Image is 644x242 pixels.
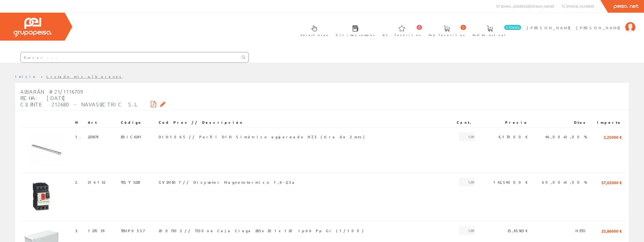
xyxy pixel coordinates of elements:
[21,52,239,62] input: Buscar ...
[501,4,554,8] span: [EMAIL_ADDRESS][DOMAIN_NAME]
[530,118,589,127] th: Dtos
[20,89,139,107] span: Albarán #21/1116709 Fecha: [DATE] Cliente: 212680 - NAVASLECTRIC S.L.
[88,226,104,235] span: 127039
[157,118,450,127] th: Cod Prov // Descripción
[22,178,60,216] img: Foto artículo (150x150)
[601,178,622,186] span: 57,02000 €
[527,25,623,30] span: [PERSON_NAME] [PERSON_NAME]
[507,226,528,235] span: 25,85923 €
[417,25,422,30] span: 0
[77,180,81,184] a: .
[604,132,622,141] span: 2,25000 €
[15,74,37,79] a: Inicio
[459,226,474,235] span: 1,00
[159,178,296,186] span: GV2ME07 // Disyuntor Magnetotermico 1,6-2,5a
[121,132,144,141] span: ERIC4241
[459,132,474,141] span: 1,00
[46,74,123,79] a: Listado mis albaranes
[88,132,98,141] span: 223874
[473,32,507,38] span: Pedido actual
[121,226,144,235] span: TEMP0557
[86,118,119,127] th: Art
[77,228,81,233] a: .
[159,226,364,235] span: 2007303 // T350oe Caja Ciega 285x201x120 Ip66 Pp Gr (1/100)
[151,102,156,106] i: Descargar PDF
[545,132,587,141] span: 46,00+0,00 %
[75,178,81,186] span: 2
[159,132,365,141] span: DIN1065 // Perfil DIN Simétrico agujereado H7,5 (tira de 2 mts)
[601,226,622,235] span: 25,86000 €
[75,226,81,235] span: 3
[301,32,328,38] span: Selectores
[459,178,474,186] span: 1,00
[493,178,528,186] span: 142,54000 €
[504,25,521,30] span: 0 línea/s
[575,226,587,235] span: NETO
[160,102,166,106] i: Solicitar por email copia firmada
[75,132,84,141] span: 1
[589,118,624,127] th: Importe
[22,132,71,167] img: Foto artículo (192x138)
[450,118,476,127] th: Cant.
[429,32,465,38] span: Ped. favoritos
[331,21,377,40] a: Últimas compras
[119,118,157,127] th: Código
[542,178,587,186] span: 60,00+0,00 %
[88,178,105,186] span: 216132
[383,32,421,38] span: Art. favoritos
[13,18,52,37] img: Grupo Peisa
[336,32,375,38] span: Últimas compras
[460,25,466,30] span: 0
[121,178,140,186] span: TESY3228
[527,21,635,26] a: [PERSON_NAME] [PERSON_NAME]
[566,4,594,8] span: [PHONE_NUMBER]
[476,118,530,127] th: Precio
[79,134,84,139] a: .
[73,118,86,127] th: N
[498,132,528,141] span: 4,17000 €
[295,21,331,40] a: Selectores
